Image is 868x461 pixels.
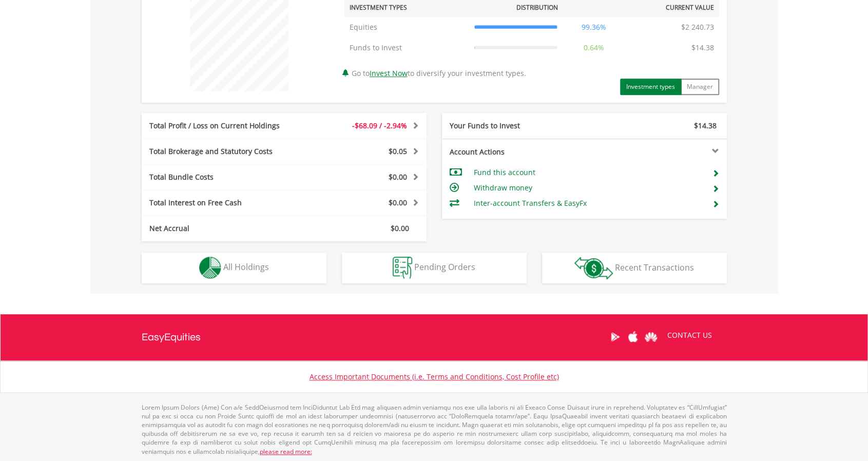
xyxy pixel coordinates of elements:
div: Net Accrual [142,223,308,234]
a: please read more: [260,447,312,456]
span: -$68.09 / -2.94% [352,121,407,130]
span: All Holdings [223,261,269,273]
a: CONTACT US [660,321,719,350]
div: Total Interest on Free Cash [142,198,308,208]
span: Pending Orders [414,261,475,273]
a: Google Play [606,321,624,353]
span: $0.00 [389,172,407,182]
a: Apple [624,321,642,353]
img: pending_instructions-wht.png [393,257,412,279]
td: 0.64% [563,37,625,58]
button: Pending Orders [342,253,527,283]
img: holdings-wht.png [199,257,221,279]
button: Investment types [620,79,681,95]
a: Invest Now [370,68,408,78]
div: Total Bundle Costs [142,172,308,182]
td: Equities [344,17,469,37]
div: Distribution [516,3,557,12]
a: EasyEquities [142,314,201,360]
td: Withdraw money [473,180,704,196]
button: Recent Transactions [542,253,727,283]
span: $0.00 [389,198,407,207]
a: Huawei [642,321,660,353]
p: Lorem Ipsum Dolors (Ame) Con a/e SeddOeiusmod tem InciDiduntut Lab Etd mag aliquaen admin veniamq... [142,403,727,456]
button: Manager [681,79,719,95]
div: Total Brokerage and Statutory Costs [142,146,308,157]
div: Account Actions [442,147,585,157]
span: Recent Transactions [615,261,694,273]
button: All Holdings [142,253,326,283]
td: Funds to Invest [344,37,469,58]
td: Fund this account [473,165,704,180]
a: Access Important Documents (i.e. Terms and Conditions, Cost Profile etc) [310,372,559,381]
span: $14.38 [694,121,717,130]
div: Your Funds to Invest [442,121,585,131]
td: 99.36% [563,17,625,37]
img: transactions-zar-wht.png [574,257,613,279]
td: $2 240.73 [676,17,719,37]
span: $0.00 [391,223,409,233]
div: Total Profit / Loss on Current Holdings [142,121,308,131]
td: $14.38 [686,37,719,58]
td: Inter-account Transfers & EasyFx [473,196,704,211]
span: $0.05 [389,146,407,156]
